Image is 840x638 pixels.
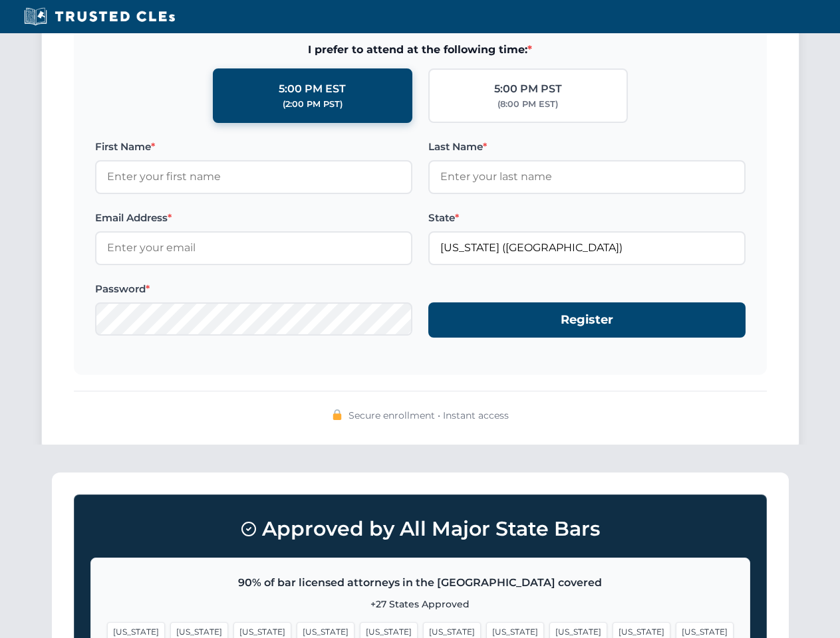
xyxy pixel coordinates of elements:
[279,80,346,98] div: 5:00 PM EST
[95,160,412,193] input: Enter your first name
[95,41,746,58] span: I prefer to attend at the following time:
[20,7,179,27] img: Trusted CLEs
[283,98,343,111] div: (2:00 PM PST)
[428,160,746,193] input: Enter your last name
[95,210,412,226] label: Email Address
[428,302,746,338] button: Register
[494,80,562,98] div: 5:00 PM PST
[428,231,746,265] input: Florida (FL)
[107,574,734,591] p: 90% of bar licensed attorneys in the [GEOGRAPHIC_DATA] covered
[428,210,746,226] label: State
[332,409,343,420] img: 🔒
[349,408,509,423] span: Secure enrollment • Instant access
[497,98,558,111] div: (8:00 PM EST)
[95,139,412,155] label: First Name
[90,511,750,547] h3: Approved by All Major State Bars
[95,281,412,297] label: Password
[428,139,746,155] label: Last Name
[95,231,412,265] input: Enter your email
[107,597,734,611] p: +27 States Approved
